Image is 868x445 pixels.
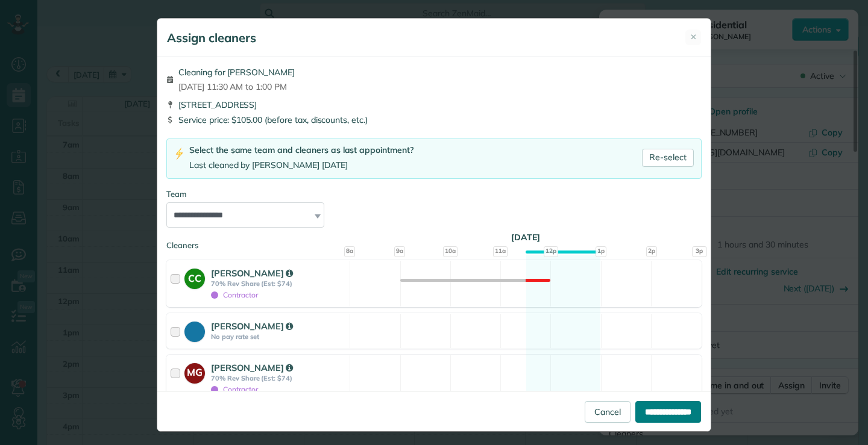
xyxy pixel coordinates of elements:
div: Service price: $105.00 (before tax, discounts, etc.) [166,114,702,126]
strong: 70% Rev Share (Est: $74) [211,279,346,288]
strong: CC [184,269,205,285]
span: Cleaning for [PERSON_NAME] [178,66,295,78]
div: [STREET_ADDRESS] [166,99,702,111]
span: [DATE] 11:30 AM to 1:00 PM [178,81,295,93]
div: Cleaners [166,240,702,243]
span: ✕ [690,31,697,43]
strong: [PERSON_NAME] [211,320,293,332]
strong: [PERSON_NAME] [211,362,293,373]
a: Re-select [642,149,694,167]
h5: Assign cleaners [167,30,256,46]
div: Select the same team and cleaners as last appointment? [189,144,414,157]
strong: [PERSON_NAME] [211,267,293,279]
strong: No pay rate set [211,332,346,341]
span: Contractor [211,290,258,299]
div: Last cleaned by [PERSON_NAME] [DATE] [189,159,414,172]
img: lightning-bolt-icon-94e5364df696ac2de96d3a42b8a9ff6ba979493684c50e6bbbcda72601fa0d29.png [174,148,184,160]
strong: 70% Rev Share (Est: $74) [211,374,346,382]
a: Cancel [585,401,631,423]
strong: MG [184,363,205,380]
div: Team [166,188,702,200]
span: Contractor [211,385,258,394]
